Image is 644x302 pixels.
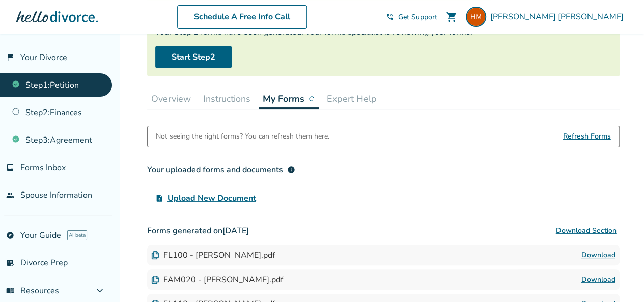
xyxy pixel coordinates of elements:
[94,285,106,297] span: expand_more
[593,253,644,302] iframe: Chat Widget
[386,13,394,21] span: phone_in_talk
[151,274,283,285] div: FAM020 - [PERSON_NAME].pdf
[553,221,620,241] button: Download Section
[177,5,307,29] a: Schedule A Free Info Call
[309,96,315,102] img: ...
[6,287,14,295] span: menu_book
[151,251,159,259] img: Document
[490,11,628,22] span: [PERSON_NAME] [PERSON_NAME]
[151,276,159,284] img: Document
[6,53,14,62] span: flag_2
[156,126,329,147] div: Not seeing the right forms? You can refresh them here.
[287,166,295,174] span: info
[581,249,615,261] a: Download
[20,162,66,173] span: Forms Inbox
[67,230,87,240] span: AI beta
[151,250,275,261] div: FL100 - [PERSON_NAME].pdf
[155,46,232,68] a: Start Step2
[386,12,437,22] a: phone_in_talkGet Support
[6,285,59,296] span: Resources
[199,89,255,109] button: Instructions
[581,273,615,286] a: Download
[167,192,256,204] span: Upload New Document
[6,231,14,239] span: explore
[466,7,486,27] img: halinamacmurdo@gmail.com
[398,12,437,22] span: Get Support
[147,89,195,109] button: Overview
[259,89,319,109] button: My Forms
[6,163,14,172] span: inbox
[147,221,620,241] h3: Forms generated on [DATE]
[6,259,14,267] span: list_alt_check
[147,163,295,176] div: Your uploaded forms and documents
[323,89,381,109] button: Expert Help
[563,126,611,147] span: Refresh Forms
[6,191,14,199] span: people
[155,194,163,202] span: upload_file
[445,11,458,23] span: shopping_cart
